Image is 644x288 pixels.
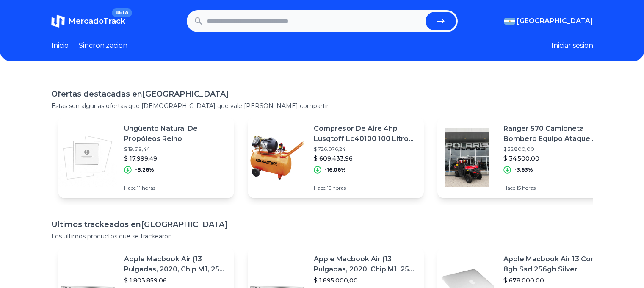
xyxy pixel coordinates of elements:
span: BETA [112,8,132,17]
p: -8,26% [135,166,154,173]
span: [GEOGRAPHIC_DATA] [517,16,593,26]
h1: Ofertas destacadas en [GEOGRAPHIC_DATA] [51,88,593,100]
img: Featured image [248,128,307,187]
p: $ 35.800,00 [503,146,607,152]
img: Featured image [437,128,497,187]
p: -16,06% [325,166,346,173]
a: Sincronizacion [79,41,127,51]
span: MercadoTrack [68,17,125,26]
p: Estas son algunas ofertas que [DEMOGRAPHIC_DATA] que vale [PERSON_NAME] compartir. [51,102,593,110]
a: Featured imageUngüento Natural De Propóleos Reino$ 19.619,44$ 17.999,49-8,26%Hace 11 horas [58,117,234,198]
p: -3,63% [514,166,533,173]
p: Hace 11 horas [124,185,227,191]
a: Featured imageCompresor De Aire 4hp Lusqtoff Lc40100 100 Litros Motor$ 726.076,24$ 609.433,96-16,... [248,117,424,198]
p: $ 678.000,00 [503,276,607,285]
p: Ungüento Natural De Propóleos Reino [124,124,227,144]
p: $ 1.803.859,06 [124,276,227,285]
p: Apple Macbook Air 13 Core I5 8gb Ssd 256gb Silver [503,254,607,274]
p: $ 1.895.000,00 [314,276,417,285]
a: Featured imageRanger 570 Camioneta Bombero Equipo Ataque Rápido Incendios$ 35.800,00$ 34.500,00-3... [437,117,614,198]
img: Argentina [504,18,515,25]
p: $ 609.433,96 [314,154,417,163]
p: $ 17.999,49 [124,154,227,163]
p: Los ultimos productos que se trackearon. [51,232,593,241]
p: Hace 15 horas [314,185,417,191]
p: Hace 15 horas [503,185,607,191]
img: MercadoTrack [51,14,65,28]
p: Compresor De Aire 4hp Lusqtoff Lc40100 100 Litros Motor [314,124,417,144]
img: Featured image [58,128,117,187]
button: [GEOGRAPHIC_DATA] [504,16,593,26]
a: Inicio [51,41,69,51]
p: Apple Macbook Air (13 Pulgadas, 2020, Chip M1, 256 Gb De Ssd, 8 Gb De Ram) - Plata [124,254,227,274]
p: $ 726.076,24 [314,146,417,152]
button: Iniciar sesion [551,41,593,51]
p: $ 34.500,00 [503,154,607,163]
a: MercadoTrackBETA [51,14,125,28]
p: Apple Macbook Air (13 Pulgadas, 2020, Chip M1, 256 Gb De Ssd, 8 Gb De Ram) - Plata [314,254,417,274]
h1: Ultimos trackeados en [GEOGRAPHIC_DATA] [51,219,593,230]
p: Ranger 570 Camioneta Bombero Equipo Ataque Rápido Incendios [503,124,607,144]
p: $ 19.619,44 [124,146,227,152]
